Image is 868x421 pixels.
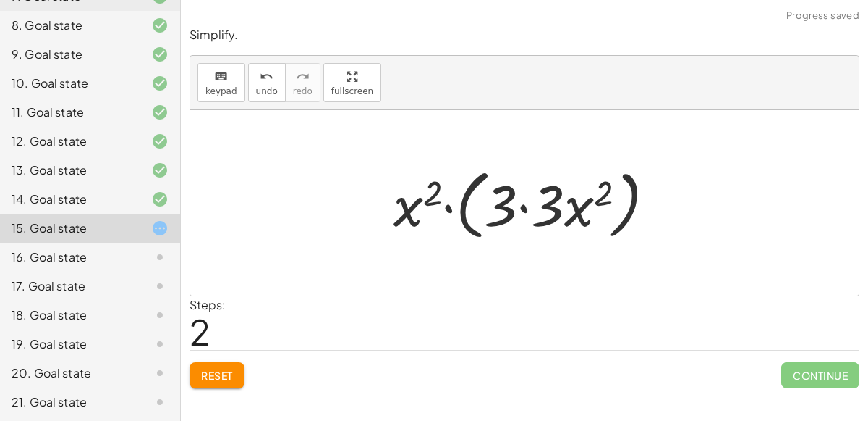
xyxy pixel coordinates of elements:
[151,220,169,237] i: Task started.
[190,297,226,312] label: Steps:
[256,86,278,96] span: undo
[151,307,169,324] i: Task not started.
[12,17,128,34] div: 8. Goal state
[293,86,312,96] span: redo
[205,86,237,96] span: keypad
[151,133,169,150] i: Task finished and correct.
[151,393,169,411] i: Task not started.
[12,191,128,208] div: 14. Goal state
[285,63,320,102] button: redoredo
[197,63,245,102] button: keyboardkeypad
[12,162,128,179] div: 13. Goal state
[190,27,859,43] p: Simplify.
[248,63,286,102] button: undoundo
[151,75,169,92] i: Task finished and correct.
[296,68,310,86] i: redo
[12,278,128,295] div: 17. Goal state
[12,133,128,150] div: 12. Goal state
[12,220,128,237] div: 15. Goal state
[190,362,244,388] button: Reset
[260,68,273,86] i: undo
[12,393,128,411] div: 21. Goal state
[151,335,169,353] i: Task not started.
[12,46,128,63] div: 9. Goal state
[201,369,233,382] span: Reset
[190,309,210,354] span: 2
[12,75,128,92] div: 10. Goal state
[151,278,169,295] i: Task not started.
[331,86,373,96] span: fullscreen
[151,46,169,63] i: Task finished and correct.
[151,364,169,382] i: Task not started.
[12,104,128,121] div: 11. Goal state
[12,364,128,382] div: 20. Goal state
[12,335,128,353] div: 19. Goal state
[323,63,381,102] button: fullscreen
[12,307,128,324] div: 18. Goal state
[151,249,169,266] i: Task not started.
[151,162,169,179] i: Task finished and correct.
[151,191,169,208] i: Task finished and correct.
[151,104,169,121] i: Task finished and correct.
[151,17,169,34] i: Task finished and correct.
[12,249,128,266] div: 16. Goal state
[786,9,859,23] span: Progress saved
[214,68,228,86] i: keyboard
